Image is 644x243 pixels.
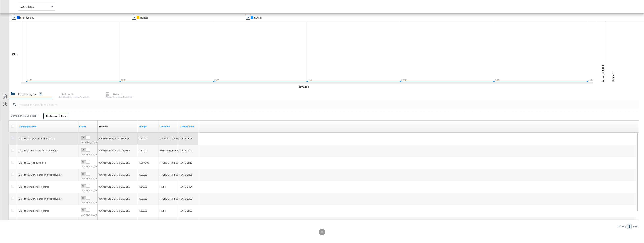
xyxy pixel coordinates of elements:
[99,185,136,188] div: CAMPAIGN_STATUS_DISABLE
[20,16,34,19] span: Impressions
[99,197,136,200] div: CAMPAIGN_STATUS_DISABLE
[160,173,178,176] span: PRODUCT_SALES
[39,92,42,96] div: 8
[11,114,37,118] div: Campaigns ( 0 Selected)
[18,92,36,96] div: Campaigns
[81,165,107,168] label: CAMPAIGN_STATUS_DISABLE
[16,99,579,107] input: Try Campaign Name, ID or Objective
[81,189,107,192] label: CAMPAIGN_STATUS_DISABLE
[19,137,54,140] span: US_PR_TikTokShop_ProductSales
[180,173,192,176] span: [DATE] 20:06
[19,149,58,152] span: US_PR_Smart+_WebsiteConversions
[132,16,136,20] a: ✔
[19,125,76,128] a: Your campaign name.
[19,161,46,164] span: US_PR_VSA_ProductSales
[12,53,18,56] div: KPIs
[139,125,156,128] a: The maximum amount you're willing to spend on your ads, on average each day or over the lifetime ...
[160,137,178,140] span: PRODUCT_SALES
[81,141,106,144] label: CAMPAIGN_STATUS_ENABLE
[99,173,136,176] div: CAMPAIGN_STATUS_DISABLE
[160,209,166,212] span: Traffic
[19,185,49,188] span: US_PR_Consideration_Traffic
[180,125,197,128] a: The time at which your campaign was created.
[81,153,107,156] label: CAMPAIGN_STATUS_DISABLE
[627,224,632,229] div: 8
[160,161,178,164] span: PRODUCT_SALES
[180,161,192,164] span: [DATE] 18:12
[633,225,639,228] div: Rows
[299,85,309,89] div: Timeline
[254,16,262,19] span: Spend
[246,16,250,20] a: ✔
[12,16,16,20] a: ✔
[139,137,147,140] span: $202.00
[99,149,136,152] div: CAMPAIGN_STATUS_DISABLE
[81,177,107,180] label: CAMPAIGN_STATUS_DISABLE
[99,125,108,128] a: Reflects the ability of your Ad Campaign to achieve delivery based on ad states, schedule and bud...
[140,16,148,19] span: Reach
[180,137,192,140] span: [DATE] 16:08
[19,173,62,176] span: US_PR_VSAConsideration_ProductSales
[43,113,69,119] button: Column Sets
[99,161,136,164] div: CAMPAIGN_STATUS_DISABLE
[81,214,107,216] label: CAMPAIGN_STATUS_DISABLE
[160,197,178,200] span: PRODUCT_SALES
[160,149,182,152] span: WEB_CONVERSIONS
[180,197,192,200] span: [DATE] 21:55
[79,125,96,128] a: Shows the current state of your Ad Campaign.
[601,64,605,82] text: Amount (USD)
[611,72,615,82] text: Delivery
[160,185,166,188] span: Traffic
[99,125,108,128] div: Delivery
[617,225,627,228] div: Showing:
[99,137,136,140] div: CAMPAIGN_STATUS_ENABLE
[139,197,147,200] span: $625.00
[20,5,34,8] span: Last 7 Days
[99,209,136,212] div: CAMPAIGN_STATUS_DISABLE
[139,161,149,164] span: $5,000.00
[139,185,147,188] span: $840.00
[139,209,147,212] span: $255.00
[19,197,62,200] span: US_PR_VSAConsideration_ProductSales
[81,201,107,204] label: CAMPAIGN_STATUS_DISABLE
[139,149,147,152] span: $500.00
[180,209,192,212] span: [DATE] 18:53
[160,125,176,128] a: Your campaign's objective.
[180,185,192,188] span: [DATE] 17:54
[180,149,192,152] span: [DATE] 22:41
[139,173,147,176] span: $100.00
[19,209,49,212] span: US_PR_Consideration_Traffic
